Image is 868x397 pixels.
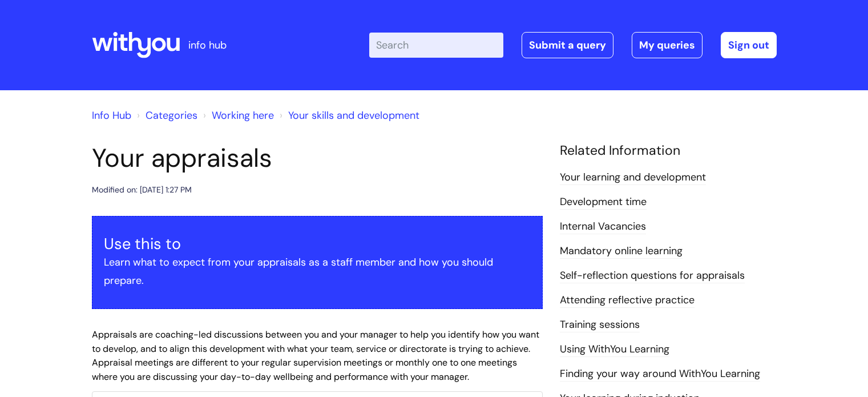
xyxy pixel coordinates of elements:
[560,293,695,308] a: Attending reflective practice
[188,36,227,54] p: info hub
[146,109,197,122] a: Categories
[369,33,503,58] input: Search
[92,183,192,197] div: Modified on: [DATE] 1:27 PM
[288,109,419,122] a: Your skills and development
[721,32,777,58] a: Sign out
[560,143,777,159] h4: Related Information
[560,219,646,234] a: Internal Vacancies
[92,328,539,383] span: Appraisals are coaching-led discussions between you and your manager to help you identify how you...
[134,106,197,125] li: Solution home
[212,109,274,122] a: Working here
[369,32,777,58] div: | -
[104,253,531,290] p: Learn what to expect from your appraisals as a staff member and how you should prepare.
[560,268,745,283] a: Self-reflection questions for appraisals
[92,143,543,174] h1: Your appraisals
[560,170,706,185] a: Your learning and development
[632,32,703,58] a: My queries
[560,342,669,357] a: Using WithYou Learning
[200,106,274,125] li: Working here
[522,32,613,58] a: Submit a query
[560,195,647,210] a: Development time
[560,244,683,259] a: Mandatory online learning
[560,367,760,382] a: Finding your way around WithYou Learning
[277,106,419,125] li: Your skills and development
[104,235,531,253] h3: Use this to
[560,318,640,332] a: Training sessions
[92,109,131,122] a: Info Hub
